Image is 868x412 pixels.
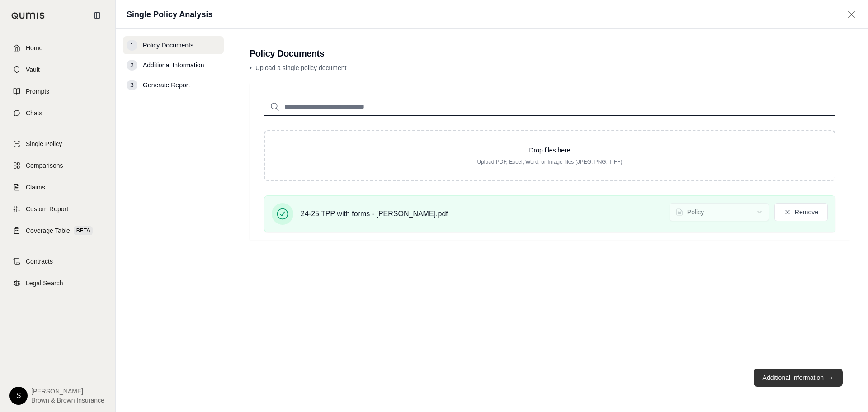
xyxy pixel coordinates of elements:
span: Comparisons [26,161,63,170]
span: Policy Documents [143,41,193,50]
span: Legal Search [26,279,63,288]
h2: Policy Documents [250,47,850,60]
span: [PERSON_NAME] [31,387,104,396]
span: Contracts [26,257,53,266]
a: Coverage TableBETA [6,221,110,241]
span: Upload a single policy document [255,64,347,71]
span: Brown & Brown Insurance [31,396,104,405]
span: BETA [74,226,93,235]
div: S [9,387,28,405]
span: Vault [26,65,40,74]
a: Contracts [6,251,110,271]
div: 2 [127,60,137,71]
span: → [827,373,834,382]
button: Collapse sidebar [90,8,104,23]
div: 1 [127,40,137,51]
p: Drop files here [279,146,820,155]
span: Generate Report [143,81,190,90]
span: • [250,64,252,71]
span: 24-25 TPP with forms - [PERSON_NAME].pdf [301,208,448,219]
a: Home [6,38,110,58]
a: Chats [6,103,110,123]
p: Upload PDF, Excel, Word, or Image files (JPEG, PNG, TIFF) [279,158,820,166]
span: Custom Report [26,204,68,213]
span: Additional Information [143,61,204,70]
span: Coverage Table [26,226,70,235]
span: Prompts [26,87,49,96]
h1: Single Policy Analysis [127,8,212,21]
a: Custom Report [6,199,110,219]
div: 3 [127,80,137,90]
img: Qumis Logo [11,12,45,19]
a: Claims [6,177,110,197]
span: Home [26,43,42,52]
a: Comparisons [6,156,110,175]
span: Single Policy [26,139,62,148]
a: Vault [6,60,110,80]
span: Chats [26,109,42,118]
a: Legal Search [6,273,110,293]
button: Remove [774,203,828,221]
a: Single Policy [6,134,110,154]
button: Additional Information→ [754,369,843,387]
a: Prompts [6,81,110,101]
span: Claims [26,183,45,192]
